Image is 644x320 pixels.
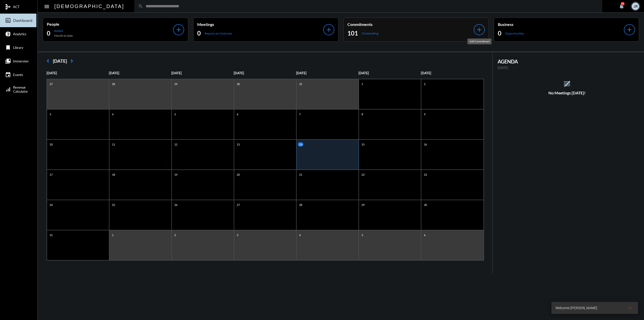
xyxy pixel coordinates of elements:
[173,142,179,147] p: 12
[47,29,50,37] h2: 0
[362,31,378,35] p: Outstanding
[298,112,302,116] p: 7
[111,203,116,207] p: 25
[13,18,32,23] span: Dashboard
[13,46,23,50] span: Library
[173,203,179,207] p: 26
[476,26,483,33] mat-icon: add
[298,233,302,237] p: 4
[624,303,636,312] button: Ok
[43,56,53,66] mat-icon: arrow_left
[48,172,54,177] p: 17
[48,233,54,237] p: 31
[54,29,73,33] p: Added
[5,86,11,92] mat-icon: signal_cellular_alt
[423,82,427,86] p: 2
[47,22,173,26] p: People
[205,31,232,35] p: Require an Outcome
[298,203,303,207] p: 28
[109,71,171,75] p: [DATE]
[234,71,296,75] p: [DATE]
[48,112,52,116] p: 3
[173,233,177,237] p: 2
[555,305,597,310] span: Welcome [PERSON_NAME]
[235,112,239,116] p: 6
[235,203,241,207] p: 27
[197,29,201,37] h2: 0
[498,66,637,70] p: [DATE]
[5,45,11,51] mat-icon: bookmark
[54,34,73,38] p: Month to date
[235,233,239,237] p: 3
[53,58,67,64] h2: [DATE]
[138,4,143,9] mat-icon: search
[360,203,366,207] p: 29
[13,5,20,9] span: ACT
[493,91,642,95] h5: No Meetings [DATE]!
[423,233,427,237] p: 6
[5,58,11,64] mat-icon: collections_bookmark
[298,82,303,86] p: 31
[197,22,324,27] p: Meetings
[296,71,358,75] p: [DATE]
[175,26,182,33] mat-icon: add
[498,22,624,27] p: Business
[423,112,427,116] p: 9
[48,142,54,147] p: 10
[111,172,116,177] p: 18
[360,172,366,177] p: 22
[298,142,303,147] p: 14
[13,85,28,93] span: Revenue Calculator
[421,71,483,75] p: [DATE]
[563,80,571,88] mat-icon: reorder
[505,31,524,35] p: Opportunities
[360,112,364,116] p: 8
[173,112,177,116] p: 5
[13,59,28,63] span: Immersion
[423,142,428,147] p: 16
[48,82,54,86] p: 27
[628,306,632,310] span: Ok
[5,72,11,78] mat-icon: event
[5,31,11,37] mat-icon: pie_chart
[111,233,115,237] p: 1
[423,203,428,207] p: 30
[325,26,332,33] mat-icon: add
[621,2,625,6] div: 54
[498,58,637,64] h2: AGENDA
[54,2,124,10] h2: [DEMOGRAPHIC_DATA]
[423,172,428,177] p: 23
[67,56,77,66] mat-icon: arrow_right
[358,71,421,75] p: [DATE]
[360,82,364,86] p: 1
[360,233,364,237] p: 5
[111,82,116,86] p: 28
[48,203,54,207] p: 24
[5,4,11,10] mat-icon: mediation
[44,4,50,10] mat-icon: Side nav toggle icon
[13,32,26,36] span: Analytics
[235,142,241,147] p: 13
[111,142,116,147] p: 11
[111,112,115,116] p: 4
[13,73,23,77] span: Events
[298,172,303,177] p: 21
[5,17,11,23] mat-icon: insert_chart_outlined
[173,172,179,177] p: 19
[467,39,492,44] div: Add Commitment
[347,29,358,37] h2: 101
[42,1,52,11] button: Toggle sidenav
[632,3,639,10] div: JR
[626,26,633,33] mat-icon: add
[235,172,241,177] p: 20
[619,3,625,9] mat-icon: notifications
[360,142,366,147] p: 15
[347,22,474,27] p: Commitments
[173,82,179,86] p: 29
[498,29,501,37] h2: 0
[235,82,241,86] p: 30
[47,71,109,75] p: [DATE]
[171,71,234,75] p: [DATE]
